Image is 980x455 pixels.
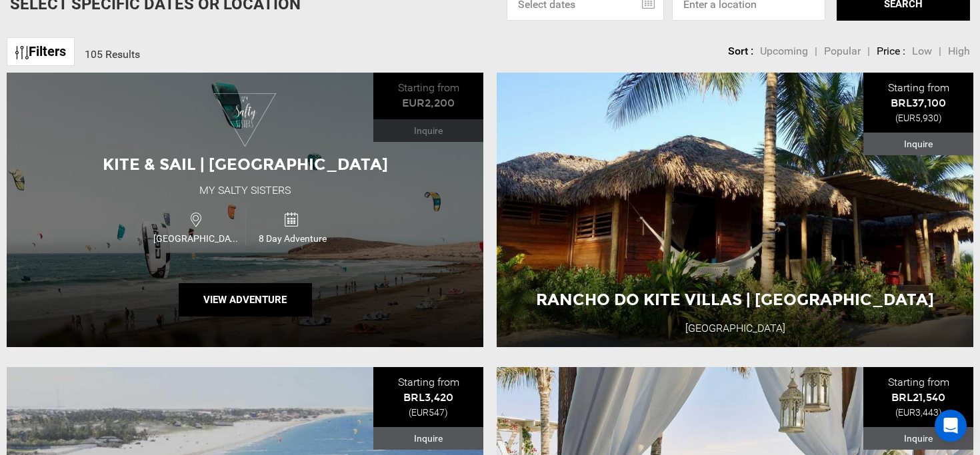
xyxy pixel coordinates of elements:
img: btn-icon.svg [15,46,29,59]
span: Low [912,45,932,57]
span: High [948,45,970,57]
li: Sort : [728,44,753,59]
span: [GEOGRAPHIC_DATA] [150,232,245,245]
span: 8 Day Adventure [246,232,341,245]
span: Upcoming [760,45,808,57]
li: | [867,44,870,59]
a: Filters [7,37,75,66]
div: Open Intercom Messenger [935,410,967,442]
li: Price : [877,44,905,59]
li: | [939,44,941,59]
div: My Salty Sisters [199,183,291,199]
span: 105 Results [85,48,140,61]
img: images [214,93,275,147]
li: | [815,44,817,59]
span: Kite & Sail | [GEOGRAPHIC_DATA] [103,155,388,174]
button: View Adventure [179,283,312,316]
span: Popular [824,45,861,57]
